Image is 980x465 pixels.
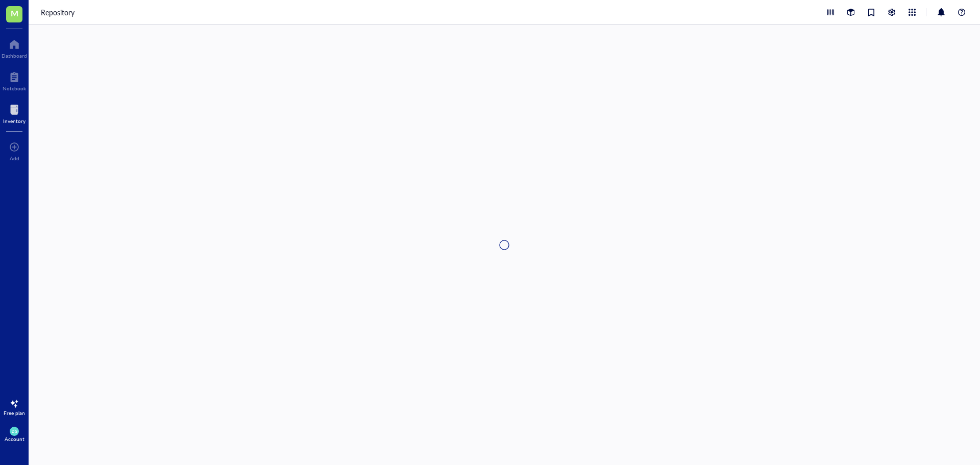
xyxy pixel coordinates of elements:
[10,155,19,161] div: Add
[3,118,26,124] div: Inventory
[41,7,77,18] a: Repository
[11,7,18,19] span: M
[2,36,27,59] a: Dashboard
[12,429,17,433] span: DG
[5,436,24,442] div: Account
[3,102,26,124] a: Inventory
[3,85,26,91] div: Notebook
[2,53,27,59] div: Dashboard
[4,410,25,416] div: Free plan
[3,69,26,91] a: Notebook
